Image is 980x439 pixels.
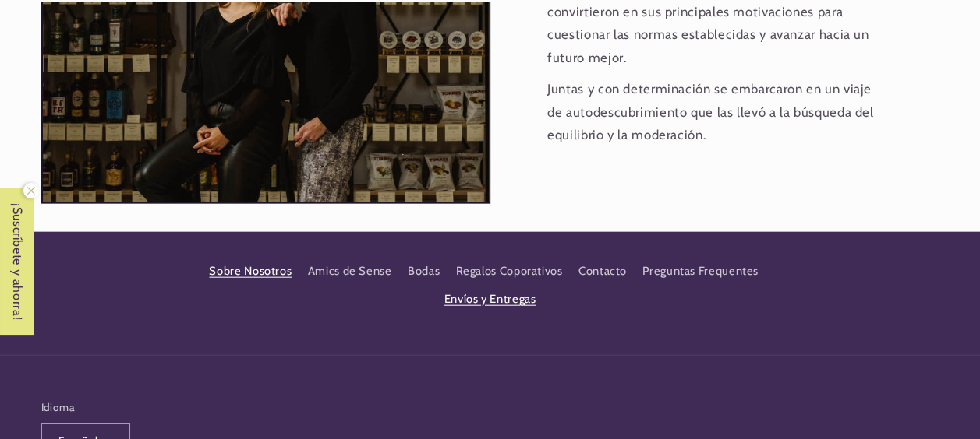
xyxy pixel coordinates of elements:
[578,257,627,285] a: Contacto
[2,188,34,335] span: ¡Suscríbete y ahorra!
[41,399,131,415] h2: Idioma
[209,262,292,286] a: Sobre Nosotros
[455,257,562,285] a: Regalos Coporativos
[642,257,759,285] a: Preguntas Frequentes
[308,257,392,285] a: Amics de Sense
[547,78,882,147] p: Juntas y con determinación se embarcaron en un viaje de autodescubrimiento que las llevó a la bús...
[408,257,440,285] a: Bodas
[444,286,536,314] a: Envíos y Entregas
